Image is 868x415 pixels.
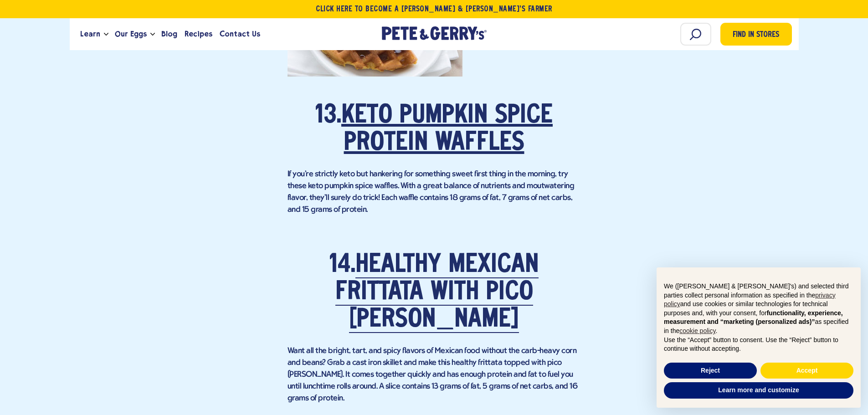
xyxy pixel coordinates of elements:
[288,251,581,333] h2: 14.
[335,253,539,333] a: Healthy Mexican Frittata with Pico [PERSON_NAME]
[80,28,100,40] span: Learn
[158,22,181,46] a: Blog
[664,363,757,379] button: Reject
[288,345,581,405] p: Want all the bright, tart, and spicy flavors of Mexican food without the carb-heavy corn and bean...
[111,22,150,46] a: Our Eggs
[760,363,853,379] button: Accept
[288,169,581,216] p: If you're strictly keto but hankering for something sweet first thing in the morning, try these k...
[181,22,216,46] a: Recipes
[733,29,779,41] span: Find in Stores
[104,33,108,36] button: Open the dropdown menu for Learn
[216,22,264,46] a: Contact Us
[220,28,260,40] span: Contact Us
[161,28,177,40] span: Blog
[341,103,553,156] a: Keto Pumpkin Spice Protein Waffles
[664,282,853,336] p: We ([PERSON_NAME] & [PERSON_NAME]'s) and selected third parties collect personal information as s...
[664,336,853,354] p: Use the “Accept” button to consent. Use the “Reject” button to continue without accepting.
[150,33,155,36] button: Open the dropdown menu for Our Eggs
[288,102,581,157] h2: 13.
[115,28,147,40] span: Our Eggs
[720,23,792,46] a: Find in Stores
[679,327,715,334] a: cookie policy
[77,22,104,46] a: Learn
[185,28,212,40] span: Recipes
[664,382,853,399] button: Learn more and customize
[680,23,711,46] input: Search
